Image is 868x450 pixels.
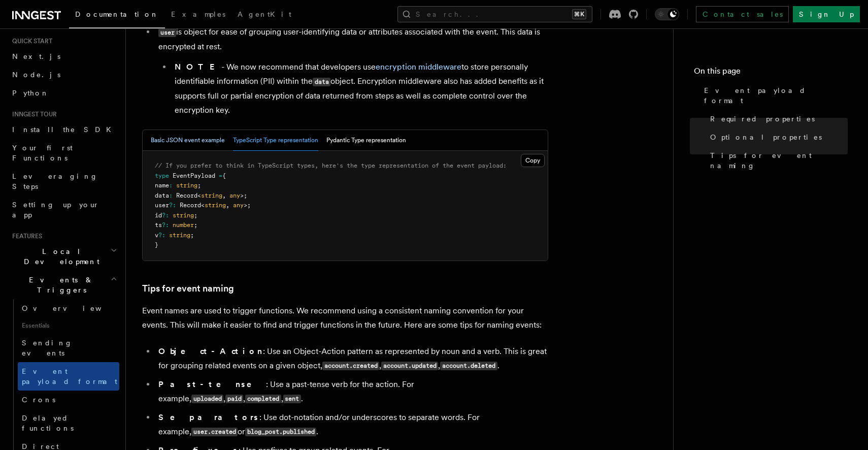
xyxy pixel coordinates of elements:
span: Events & Triggers [8,275,111,295]
span: string [201,192,222,199]
span: Sending events [22,339,73,357]
span: user [155,202,169,209]
strong: Past-tense [158,379,266,389]
li: : Use dot-notation and/or underscores to separate words. For example, or . [155,410,548,439]
span: Leveraging Steps [12,172,98,190]
span: Record [180,202,201,209]
li: : Use a past-tense verb for the action. For example, , , , . [155,377,548,406]
span: Documentation [75,10,159,18]
span: ; [194,212,197,219]
p: Event names are used to trigger functions. We recommend using a consistent naming convention for ... [142,304,548,332]
span: Required properties [710,114,815,124]
button: Toggle dark mode [655,8,679,20]
code: account.created [322,362,379,370]
a: encryption middleware [376,62,461,72]
span: Optional properties [710,132,822,142]
span: Essentials [18,317,119,334]
span: Overview [22,304,126,312]
li: is object for ease of grouping user-identifying data or attributes associated with the event. Thi... [155,25,548,117]
a: Install the SDK [8,120,119,139]
li: : Use an Object-Action pattern as represented by noun and a verb. This is great for grouping rela... [155,344,548,373]
span: Record [176,192,197,199]
span: ?: [169,202,176,209]
span: any [233,202,244,209]
a: Overview [18,299,119,317]
span: Local Development [8,246,111,267]
span: ; [194,221,197,229]
code: user [158,28,176,37]
span: ; [190,232,194,239]
code: user.created [191,428,238,436]
span: Quick start [8,37,52,45]
span: >; [244,202,251,209]
span: string [173,212,194,219]
span: Crons [22,396,55,404]
span: ?: [158,232,165,239]
code: paid [225,395,243,403]
span: ; [197,182,201,189]
a: Optional properties [706,128,848,146]
a: Sign Up [793,6,860,22]
button: Basic JSON event example [151,130,225,151]
a: Next.js [8,47,119,66]
span: Delayed functions [22,414,74,432]
span: Tips for event naming [710,150,848,171]
span: ?: [162,212,169,219]
code: data [313,78,330,86]
span: : [169,182,173,189]
span: Event payload format [704,85,848,106]
a: Event payload format [700,81,848,110]
a: Required properties [706,110,848,128]
a: Node.js [8,66,119,84]
span: string [205,202,226,209]
span: name [155,182,169,189]
span: Your first Functions [12,144,73,162]
a: Crons [18,391,119,409]
code: account.updated [381,362,438,370]
a: Tips for event naming [142,281,234,296]
a: Examples [165,3,231,27]
a: Delayed functions [18,409,119,437]
span: ?: [162,221,169,229]
span: = [219,172,222,179]
span: , [226,202,229,209]
a: Your first Functions [8,139,119,167]
a: Setting up your app [8,196,119,224]
span: number [173,221,194,229]
a: Sending events [18,334,119,362]
button: TypeScript Type representation [233,130,318,151]
span: ts [155,221,162,229]
span: data [155,192,169,199]
a: Python [8,84,119,102]
button: Search...⌘K [397,6,592,22]
span: Inngest tour [8,110,57,118]
span: string [169,232,190,239]
a: Event payload format [18,362,119,391]
code: blog_post.published [245,428,316,436]
span: Python [12,89,49,97]
span: Features [8,232,42,240]
a: Tips for event naming [706,146,848,175]
span: string [176,182,197,189]
span: Install the SDK [12,125,117,134]
li: - We now recommend that developers use to store personally identifiable information (PII) within ... [172,60,548,117]
span: < [201,202,205,209]
a: Contact sales [696,6,789,22]
span: AgentKit [238,10,291,18]
code: sent [283,395,301,403]
kbd: ⌘K [572,9,586,19]
span: Event payload format [22,367,117,385]
code: account.deleted [440,362,497,370]
a: Documentation [69,3,165,28]
a: AgentKit [231,3,297,27]
span: // If you prefer to think in TypeScript types, here's the type representation of the event payload: [155,162,507,169]
span: >; [240,192,247,199]
strong: Object-Action [158,346,263,356]
strong: NOTE [175,62,221,72]
span: Setting up your app [12,201,99,219]
button: Pydantic Type representation [326,130,406,151]
strong: Separators [158,412,259,422]
span: v [155,232,158,239]
span: EventPayload [173,172,215,179]
button: Copy [521,154,545,167]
